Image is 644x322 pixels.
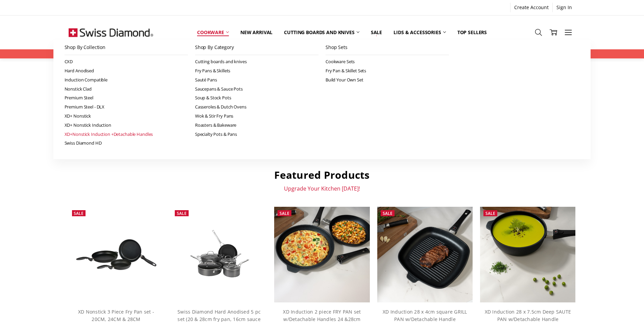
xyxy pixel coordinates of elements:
img: XD Induction 28 x 4cm square GRILL PAN w/Detachable Handle [377,207,473,302]
img: XD Induction 28 x 7.5cm Deep SAUTE PAN w/Detachable Handle [480,207,575,302]
a: Swiss Diamond Hard Anodised 5 pc set (20 & 28cm fry pan, 16cm sauce pan w lid, 24x7cm saute pan w... [171,207,267,302]
img: Free Shipping On Every Order [69,16,153,49]
a: New arrival [235,25,278,40]
a: Lids & Accessories [388,25,451,40]
a: Cutting boards and knives [278,25,365,40]
span: Sale [280,210,289,216]
img: Swiss Diamond Hard Anodised 5 pc set (20 & 28cm fry pan, 16cm sauce pan w lid, 24x7cm saute pan w... [171,222,267,287]
a: XD Nonstick 3 Piece Fry Pan set - 20CM, 24CM & 28CM [69,207,164,302]
span: Sale [485,210,495,216]
img: XD Nonstick 3 Piece Fry Pan set - 20CM, 24CM & 28CM [69,231,164,278]
span: Sale [177,210,187,216]
a: Sale [365,25,388,40]
span: Sale [383,210,392,216]
a: Cookware [191,25,235,40]
a: Create Account [510,3,552,12]
img: XD Induction 2 piece FRY PAN set w/Detachable Handles 24 &28cm [274,207,369,302]
span: Sale [74,210,84,216]
a: Top Sellers [452,25,493,40]
h2: Featured Products [69,169,576,181]
a: Sign In [553,3,576,12]
p: Upgrade Your Kitchen [DATE]! [69,185,576,192]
